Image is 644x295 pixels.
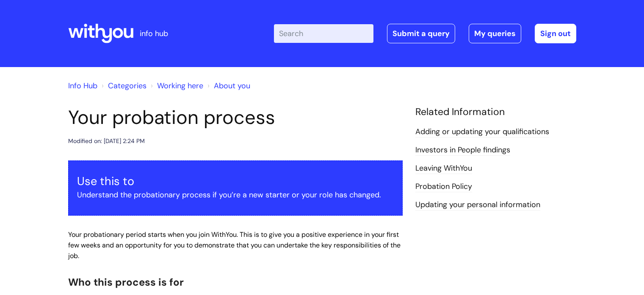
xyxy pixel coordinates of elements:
[77,188,394,202] p: Understand the probationary process if you’re a new starter or your role has changed.
[100,79,146,93] li: Solution home
[77,174,394,188] h3: Use this to
[214,81,250,91] a: About you
[68,136,145,146] div: Modified on: [DATE] 2:24 PM
[274,24,373,43] input: Search
[535,24,576,43] a: Sign out
[149,79,203,93] li: Working here
[469,24,521,43] a: My queries
[274,24,576,43] div: | -
[108,81,146,91] a: Categories
[415,181,472,192] a: Probation Policy
[68,106,403,129] h1: Your probation process
[140,27,168,40] p: info hub
[415,199,540,211] a: Updating your personal information
[415,106,576,118] h4: Related Information
[415,163,472,174] a: Leaving WithYou
[68,275,184,289] span: Who this process is for
[68,81,97,91] a: Info Hub
[205,79,250,93] li: About you
[157,81,203,91] a: Working here
[387,24,455,43] a: Submit a query
[415,145,510,156] a: Investors in People findings
[415,126,549,138] a: Adding or updating your qualifications
[68,230,401,260] span: Your probationary period starts when you join WithYou. This is to give you a positive experience ...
